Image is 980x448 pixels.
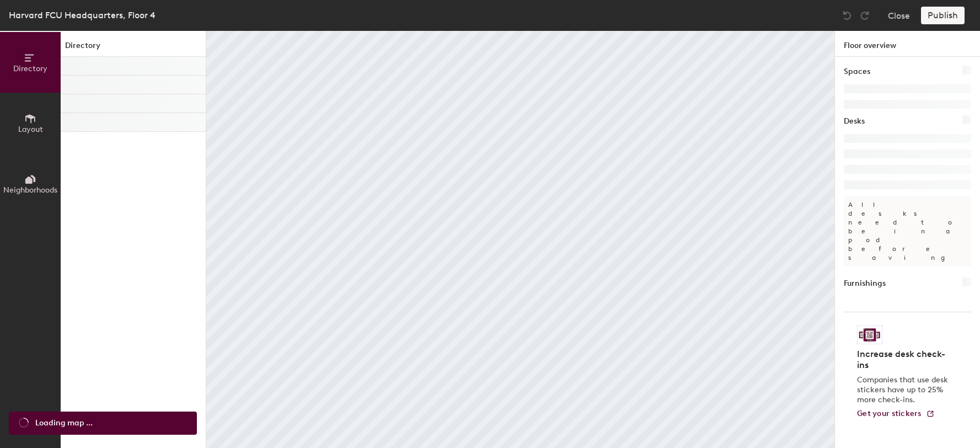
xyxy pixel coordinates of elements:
p: All desks need to be in a pod before saving [844,196,971,266]
span: Neighborhoods [3,185,57,195]
h1: Spaces [844,66,870,78]
span: Layout [18,125,43,134]
a: Get your stickers [857,409,935,419]
span: Get your stickers [857,409,922,418]
h4: Increase desk check-ins [857,349,951,371]
h1: Floor overview [835,31,980,57]
div: Harvard FCU Headquarters, Floor 4 [9,8,156,22]
img: Undo [842,10,853,21]
p: Companies that use desk stickers have up to 25% more check-ins. [857,375,951,405]
span: Loading map ... [35,417,93,429]
h1: Directory [61,40,206,57]
h1: Desks [844,115,865,127]
button: Close [888,7,910,24]
h1: Furnishings [844,278,886,290]
span: Directory [13,64,47,73]
img: Sticker logo [857,326,882,344]
canvas: Map [206,31,835,448]
img: Redo [859,10,870,21]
